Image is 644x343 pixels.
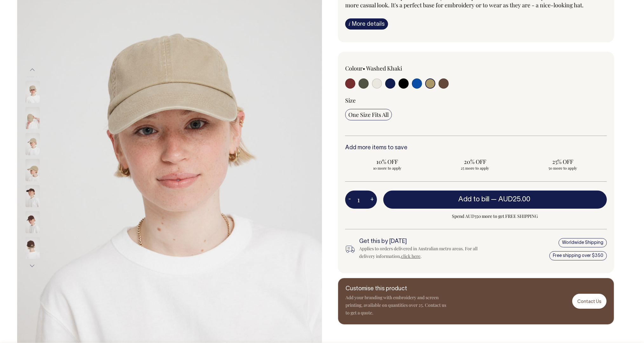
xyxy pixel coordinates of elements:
[25,185,40,207] img: espresso
[348,165,426,171] span: 10 more to apply
[345,286,447,292] h6: Customise this product
[383,212,607,220] span: Spend AUD350 more to get FREE SHIPPING
[436,158,514,165] span: 20% OFF
[383,191,607,208] button: Add to bill —AUD25.00
[25,211,40,233] img: espresso
[458,196,489,203] span: Add to bill
[25,81,40,103] img: washed-khaki
[348,111,389,118] span: One Size Fits All
[572,294,607,309] a: Contact Us
[348,158,426,165] span: 10% OFF
[349,20,350,27] span: i
[491,196,532,203] span: —
[28,259,37,273] button: Next
[28,63,37,77] button: Previous
[436,165,514,171] span: 25 more to apply
[25,55,40,77] img: worker-blue
[345,18,388,30] a: iMore details
[366,64,402,72] label: Washed Khaki
[521,156,605,172] input: 25% OFF 50 more to apply
[25,159,40,181] img: washed-khaki
[345,109,392,120] input: One Size Fits All
[367,193,377,206] button: +
[345,145,607,151] h6: Add more items to save
[359,239,488,245] h6: Get this by [DATE]
[359,245,488,260] div: Applies to orders delivered in Australian metro areas. For all delivery information, .
[498,196,530,203] span: AUD25.00
[345,156,429,172] input: 10% OFF 10 more to apply
[25,107,40,129] img: washed-khaki
[25,237,40,259] img: espresso
[345,193,354,206] button: -
[433,156,517,172] input: 20% OFF 25 more to apply
[345,97,607,104] div: Size
[524,158,602,165] span: 25% OFF
[345,64,450,72] div: Colour
[363,64,365,72] span: •
[345,294,447,317] p: Add your branding with embroidery and screen printing, available on quantities over 25. Contact u...
[401,253,420,259] a: click here
[524,165,602,171] span: 50 more to apply
[25,133,40,155] img: washed-khaki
